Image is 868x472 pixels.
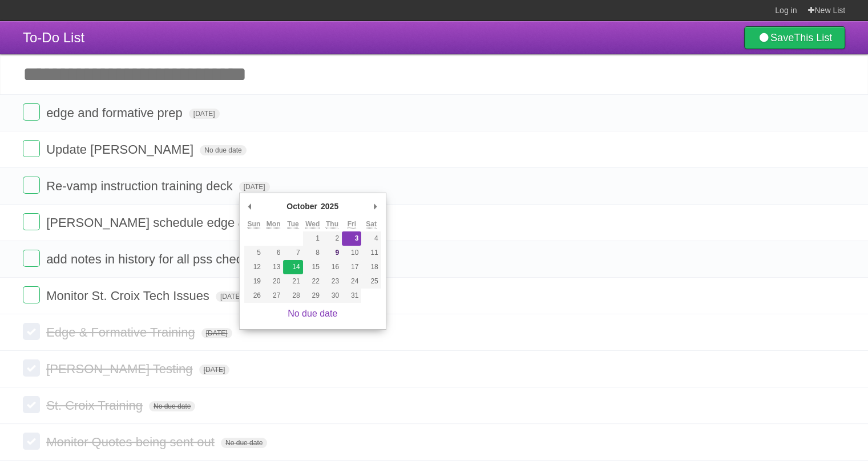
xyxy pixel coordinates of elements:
button: 2 [322,231,342,246]
button: 16 [322,260,342,274]
span: edge and formative prep [46,106,185,120]
button: 24 [342,274,361,289]
label: Done [23,433,40,450]
button: 17 [342,260,361,274]
span: Monitor St. Croix Tech Issues [46,289,212,303]
span: [PERSON_NAME] schedule edge & formative [46,215,305,230]
a: No due date [288,309,337,318]
button: 11 [361,246,381,260]
span: St. Croix Training [46,398,146,413]
button: 30 [322,289,342,303]
button: 19 [244,274,264,289]
button: 8 [303,246,322,260]
button: 12 [244,260,264,274]
abbr: Friday [348,220,356,229]
label: Done [23,177,40,194]
abbr: Wednesday [305,220,320,229]
button: Next Month [370,198,381,215]
b: This List [794,32,832,43]
span: Update [PERSON_NAME] [46,142,196,157]
span: No due date [149,401,195,411]
span: No due date [200,145,246,155]
button: 31 [342,289,361,303]
button: Previous Month [244,198,256,215]
label: Done [23,396,40,413]
abbr: Sunday [248,220,261,229]
span: [DATE] [239,182,270,192]
label: Done [23,103,40,121]
label: Done [23,286,40,303]
label: Done [23,250,40,267]
button: 22 [303,274,322,289]
label: Done [23,359,40,377]
abbr: Tuesday [287,220,298,229]
span: [DATE] [199,365,230,375]
span: add notes in history for all pss check-in accounts [46,252,319,266]
span: [PERSON_NAME] Testing [46,362,195,376]
div: 2025 [319,198,340,215]
button: 26 [244,289,264,303]
span: To-Do List [23,30,84,45]
button: 20 [264,274,283,289]
button: 29 [303,289,322,303]
button: 5 [244,246,264,260]
span: Edge & Formative Training [46,325,197,339]
button: 9 [322,246,342,260]
button: 21 [283,274,302,289]
span: Monitor Quotes being sent out [46,435,217,449]
span: [DATE] [189,109,220,119]
button: 3 [342,231,361,246]
button: 25 [361,274,381,289]
span: Re-vamp instruction training deck [46,179,235,193]
button: 10 [342,246,361,260]
label: Done [23,323,40,340]
button: 13 [264,260,283,274]
span: [DATE] [201,328,232,338]
label: Done [23,213,40,230]
button: 15 [303,260,322,274]
a: SaveThis List [744,26,845,49]
abbr: Monday [267,220,281,229]
button: 7 [283,246,302,260]
button: 6 [264,246,283,260]
button: 1 [303,231,322,246]
button: 27 [264,289,283,303]
label: Done [23,140,40,157]
span: [DATE] [216,291,247,302]
button: 23 [322,274,342,289]
button: 4 [361,231,381,246]
abbr: Saturday [366,220,377,229]
button: 14 [283,260,302,274]
span: No due date [221,438,267,448]
div: October [285,198,319,215]
button: 28 [283,289,302,303]
abbr: Thursday [326,220,338,229]
button: 18 [361,260,381,274]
